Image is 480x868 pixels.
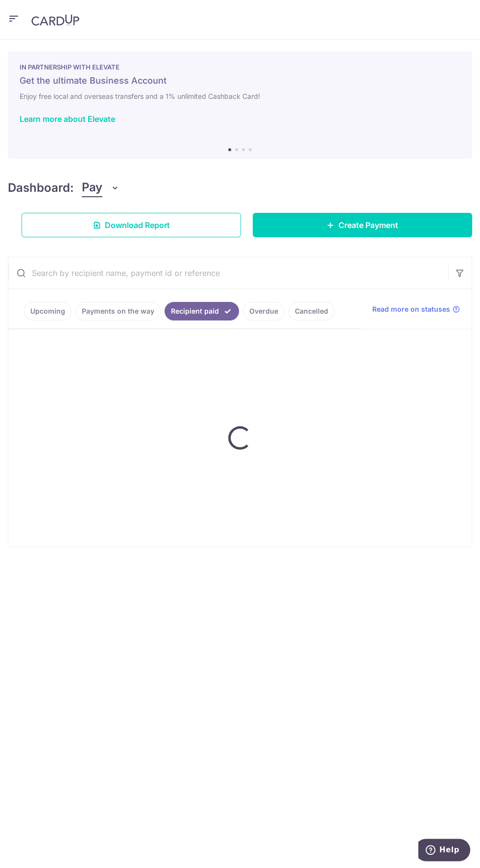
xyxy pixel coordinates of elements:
a: Download Report [22,213,241,237]
a: Recipient paid [165,302,239,320]
span: Pay [82,179,102,197]
iframe: Opens a widget where you can find more information [418,839,470,863]
a: Create Payment [253,213,472,237]
h5: Get the ultimate Business Account [20,75,460,87]
h6: Enjoy free local and overseas transfers and a 1% unlimited Cashback Card! [20,91,460,102]
a: Learn more about Elevate [20,114,115,124]
span: Read more on statuses [372,304,450,314]
img: CardUp [31,14,79,26]
input: Search by recipient name, payment id or reference [8,257,448,289]
span: Download Report [105,219,170,231]
a: Read more on statuses [372,304,460,314]
span: Create Payment [338,219,398,231]
button: Pay [82,179,120,197]
h4: Dashboard: [8,179,74,197]
p: IN PARTNERSHIP WITH ELEVATE [20,63,460,71]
